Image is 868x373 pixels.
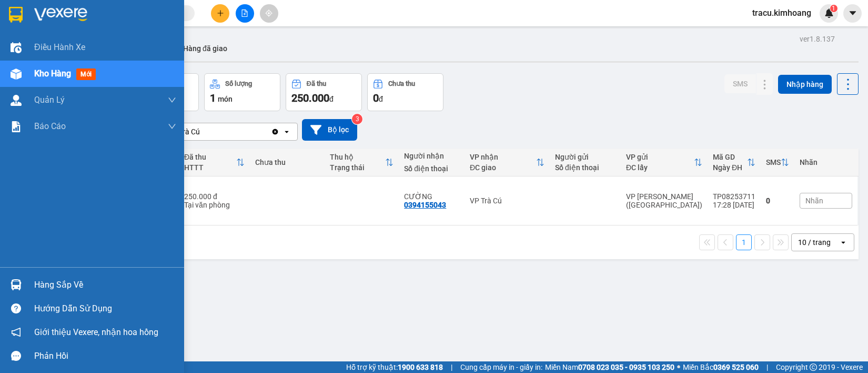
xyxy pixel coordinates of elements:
[282,127,291,136] svg: open
[713,163,747,172] div: Ngày ĐH
[724,74,756,93] button: SMS
[578,363,674,371] strong: 0708 023 035 - 0935 103 250
[810,364,817,371] span: copyright
[677,365,680,369] span: ⚪️
[34,93,65,106] span: Quản Lý
[11,95,22,106] img: warehouse-icon
[225,80,252,87] div: Số lượng
[34,277,176,293] div: Hàng sắp về
[832,5,835,12] span: 1
[744,6,820,19] span: tracu.kimhoang
[830,5,837,12] sup: 1
[404,201,446,209] div: 0394155043
[330,153,386,161] div: Thu hộ
[11,327,21,337] span: notification
[824,8,834,18] img: icon-new-feature
[621,149,708,176] th: Toggle SortBy
[255,158,319,166] div: Chưa thu
[286,73,362,111] button: Đã thu250.000đ
[736,234,752,250] button: 1
[470,197,544,205] div: VP Trà Cú
[11,279,22,290] img: warehouse-icon
[201,126,202,137] input: Selected VP Trà Cú.
[379,95,383,103] span: đ
[265,9,272,17] span: aim
[713,201,755,209] div: 17:28 [DATE]
[713,363,759,371] strong: 0369 525 060
[545,361,674,373] span: Miền Nam
[34,120,66,133] span: Báo cáo
[168,96,176,104] span: down
[352,114,362,124] sup: 3
[800,33,835,45] div: ver 1.8.137
[839,238,847,247] svg: open
[404,164,459,173] div: Số điện thoại
[460,361,542,373] span: Cung cấp máy in - giấy in:
[805,197,823,205] span: Nhãn
[218,95,233,103] span: món
[307,80,326,87] div: Đã thu
[330,163,386,172] div: Trạng thái
[34,68,71,78] span: Kho hàng
[555,153,615,161] div: Người gửi
[11,303,21,313] span: question-circle
[626,153,694,161] div: VP gửi
[168,122,176,131] span: down
[766,158,781,166] div: SMS
[34,348,176,364] div: Phản hồi
[184,163,236,172] div: HTTT
[404,192,459,201] div: CƯỜNG
[210,92,216,104] span: 1
[470,163,536,172] div: ĐC giao
[9,7,23,23] img: logo-vxr
[34,301,176,317] div: Hướng dẫn sử dụng
[291,92,329,104] span: 250.000
[271,127,279,136] svg: Clear value
[184,153,236,161] div: Đã thu
[708,149,761,176] th: Toggle SortBy
[713,192,755,201] div: TP08253711
[260,4,278,23] button: aim
[211,4,229,23] button: plus
[325,149,399,176] th: Toggle SortBy
[465,149,550,176] th: Toggle SortBy
[388,80,415,87] div: Chưa thu
[11,121,22,132] img: solution-icon
[398,363,443,371] strong: 1900 633 818
[76,68,96,80] span: mới
[778,75,832,94] button: Nhập hàng
[713,153,747,161] div: Mã GD
[626,163,694,172] div: ĐC lấy
[175,36,236,61] button: Hàng đã giao
[451,361,452,373] span: |
[184,201,245,209] div: Tại văn phòng
[179,149,250,176] th: Toggle SortBy
[329,95,334,103] span: đ
[346,361,443,373] span: Hỗ trợ kỹ thuật:
[34,41,85,54] span: Điều hành xe
[11,68,22,80] img: warehouse-icon
[11,351,21,361] span: message
[761,149,794,176] th: Toggle SortBy
[800,158,852,166] div: Nhãn
[683,361,759,373] span: Miền Bắc
[404,152,459,160] div: Người nhận
[302,119,357,141] button: Bộ lọc
[217,9,224,17] span: plus
[34,326,158,339] span: Giới thiệu Vexere, nhận hoa hồng
[184,192,245,201] div: 250.000 đ
[555,163,615,172] div: Số điện thoại
[766,197,789,205] div: 0
[236,4,254,23] button: file-add
[848,8,857,18] span: caret-down
[11,42,22,53] img: warehouse-icon
[470,153,536,161] div: VP nhận
[843,4,862,23] button: caret-down
[766,361,768,373] span: |
[373,92,379,104] span: 0
[626,192,702,209] div: VP [PERSON_NAME] ([GEOGRAPHIC_DATA])
[204,73,280,111] button: Số lượng1món
[241,9,248,17] span: file-add
[367,73,443,111] button: Chưa thu0đ
[798,237,831,248] div: 10 / trang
